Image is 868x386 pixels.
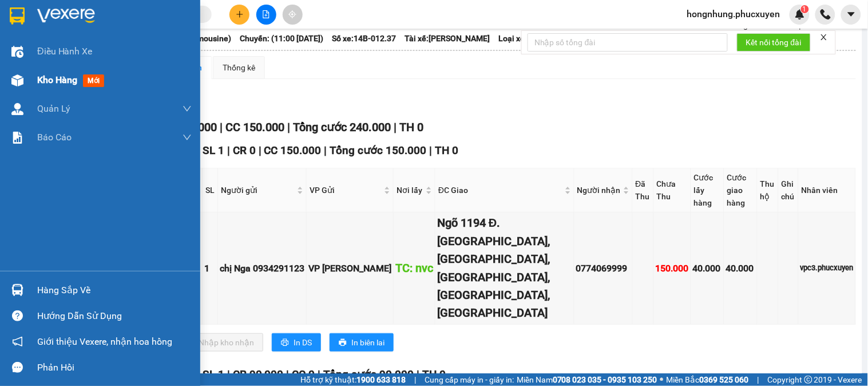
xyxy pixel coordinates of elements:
[12,310,23,321] span: question-circle
[430,144,433,157] span: |
[324,144,327,157] span: |
[425,373,514,386] span: Cung cấp máy in - giấy in:
[656,261,689,275] div: 150.000
[12,336,23,347] span: notification
[37,308,192,325] div: Hướng dẫn sử dụng
[225,120,284,134] span: CC 150.000
[37,130,72,144] span: Báo cáo
[324,368,414,381] span: Tổng cước 90.000
[633,168,654,212] th: Đã Thu
[272,333,321,352] button: printerIn DS
[310,184,382,196] span: VP Gửi
[693,261,722,275] div: 40.000
[397,184,423,196] span: Nơi lấy
[204,261,216,275] div: 1
[414,373,416,386] span: |
[758,168,779,212] th: Thu hộ
[405,32,490,45] span: Tài xế: [PERSON_NAME]
[423,368,446,381] span: TH 0
[293,120,391,134] span: Tổng cước 240.000
[37,44,93,58] span: Điều hành xe
[821,9,831,19] img: phone-icon
[221,184,295,196] span: Người gửi
[288,10,296,18] span: aim
[223,61,255,74] div: Thống kê
[841,5,861,25] button: caret-down
[300,373,406,386] span: Hỗ trợ kỹ thuật:
[37,282,192,299] div: Hàng sắp về
[203,368,224,381] span: SL 1
[307,212,394,325] td: VP Hạ Long
[220,120,223,134] span: |
[846,9,857,19] span: caret-down
[399,120,423,134] span: TH 0
[11,132,23,144] img: solution-icon
[724,168,758,212] th: Cước giao hàng
[801,5,809,13] sup: 1
[528,33,728,52] input: Nhập số tổng đài
[11,103,23,115] img: warehouse-icon
[654,168,691,212] th: Chưa Thu
[227,368,230,381] span: |
[660,377,664,382] span: ⚪️
[667,373,749,386] span: Miền Bắc
[37,101,70,116] span: Quản Lý
[240,32,323,45] span: Chuyến: (11:00 [DATE])
[37,334,172,349] span: Giới thiệu Vexere, nhận hoa hồng
[498,32,591,45] span: Loại xe: Limousine 12 chỗ
[437,214,572,322] div: Ngõ 1194 Đ. [GEOGRAPHIC_DATA], [GEOGRAPHIC_DATA], [GEOGRAPHIC_DATA], [GEOGRAPHIC_DATA], [GEOGRAPH...
[700,375,749,384] strong: 0369 525 060
[37,74,77,85] span: Kho hàng
[11,74,23,86] img: warehouse-icon
[220,261,304,275] div: chị Nga 0934291123
[308,261,391,275] div: VP [PERSON_NAME]
[394,120,397,134] span: |
[799,168,856,212] th: Nhân viên
[183,133,192,142] span: down
[332,32,396,45] span: Số xe: 14B-012.37
[691,168,724,212] th: Cước lấy hàng
[259,144,261,157] span: |
[800,262,854,274] div: vpc3.phucxuyen
[553,375,657,384] strong: 0708 023 035 - 0935 103 250
[37,359,192,376] div: Phản hồi
[83,74,104,87] span: mới
[10,7,25,25] img: logo-vxr
[435,144,459,157] span: TH 0
[236,10,244,18] span: plus
[356,375,406,384] strong: 1900 633 818
[294,336,312,349] span: In DS
[281,338,289,348] span: printer
[726,261,755,275] div: 40.000
[287,368,290,381] span: |
[11,46,23,58] img: warehouse-icon
[203,168,218,212] th: SL
[417,368,420,381] span: |
[11,284,23,296] img: warehouse-icon
[779,168,799,212] th: Ghi chú
[746,36,802,49] span: Kết nối tổng đài
[203,144,224,157] span: SL 1
[262,10,270,18] span: file-add
[803,5,807,13] span: 1
[577,184,621,196] span: Người nhận
[177,333,263,352] button: downloadNhập kho nhận
[183,104,192,113] span: down
[795,9,805,19] img: icon-new-feature
[330,333,394,352] button: printerIn biên lai
[804,376,812,384] span: copyright
[351,336,385,349] span: In biên lai
[438,184,562,196] span: ĐC Giao
[256,5,276,25] button: file-add
[758,373,759,386] span: |
[339,338,347,348] span: printer
[737,33,811,52] button: Kết nối tổng đài
[678,7,790,21] span: hongnhung.phucxuyen
[233,368,284,381] span: CR 90.000
[283,5,303,25] button: aim
[233,144,256,157] span: CR 0
[330,144,427,157] span: Tổng cước 150.000
[227,144,230,157] span: |
[820,33,828,41] span: close
[264,144,322,157] span: CC 150.000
